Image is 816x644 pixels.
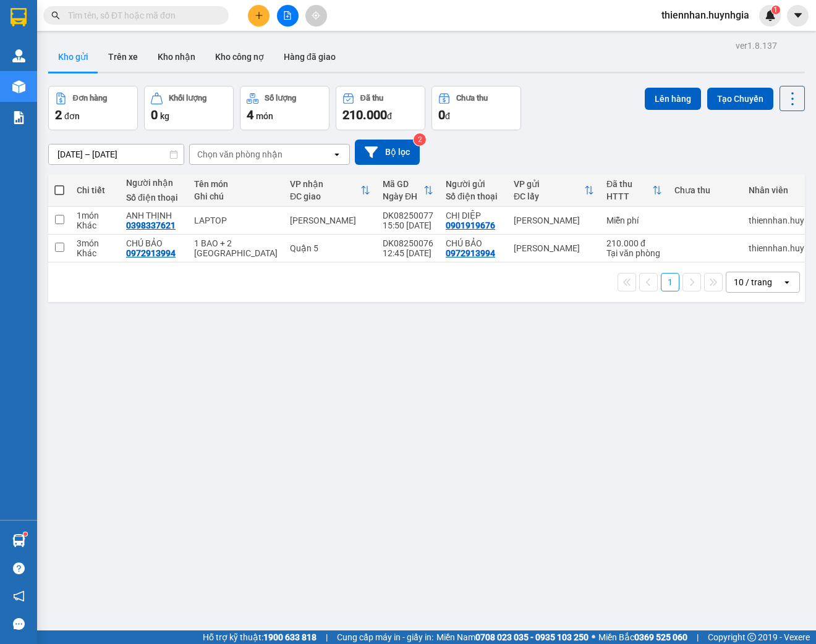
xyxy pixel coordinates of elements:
[475,632,589,642] strong: 0708 023 035 - 0935 103 250
[514,215,594,225] div: [PERSON_NAME]
[312,11,320,20] span: aim
[203,630,317,644] span: Hỗ trợ kỹ thuật:
[383,191,423,201] div: Ngày ĐH
[446,248,495,258] div: 0972913994
[73,94,107,102] div: Đơn hàng
[514,179,584,189] div: VP gửi
[284,174,376,207] th: Toggle SortBy
[98,42,148,72] button: Trên xe
[55,107,62,122] span: 2
[126,211,182,220] div: ANH THỊNH
[445,111,450,121] span: đ
[355,140,420,165] button: Bộ lọc
[148,42,205,72] button: Kho nhận
[13,562,25,574] span: question-circle
[446,191,501,201] div: Số điện thoại
[765,10,776,21] img: icon-new-feature
[290,243,370,253] div: Quận 5
[446,238,501,248] div: CHÚ BẢO
[652,7,759,23] span: thiennhan.huynhgia
[600,174,668,207] th: Toggle SortBy
[342,107,387,122] span: 210.000
[383,220,433,230] div: 15:50 [DATE]
[747,633,756,642] span: copyright
[707,88,773,110] button: Tạo Chuyến
[265,94,296,102] div: Số lượng
[383,238,433,248] div: DK08250076
[383,248,433,258] div: 12:45 [DATE]
[274,42,346,72] button: Hàng đã giao
[606,248,662,258] div: Tại văn phòng
[160,111,169,121] span: kg
[151,107,158,122] span: 0
[255,11,263,20] span: plus
[697,630,699,644] span: |
[290,191,360,201] div: ĐC giao
[592,635,595,640] span: ⚪️
[49,144,184,164] input: Select a date range.
[13,590,25,602] span: notification
[793,10,804,21] span: caret-down
[194,191,278,201] div: Ghi chú
[736,39,777,52] div: ver 1.8.137
[51,11,60,20] span: search
[77,248,114,258] div: Khác
[283,11,292,20] span: file-add
[387,111,392,121] span: đ
[606,238,662,248] div: 210.000 đ
[247,107,253,122] span: 4
[337,630,433,644] span: Cung cấp máy in - giấy in:
[661,273,679,291] button: 1
[446,179,501,189] div: Người gửi
[446,220,495,230] div: 0901919676
[456,94,488,102] div: Chưa thu
[12,111,25,124] img: solution-icon
[77,238,114,248] div: 3 món
[606,179,652,189] div: Đã thu
[514,191,584,201] div: ĐC lấy
[446,211,501,220] div: CHỊ DIỆP
[277,5,299,27] button: file-add
[634,632,687,642] strong: 0369 525 060
[256,111,273,121] span: món
[606,215,662,225] div: Miễn phí
[126,220,176,230] div: 0398337621
[305,5,327,27] button: aim
[13,618,25,630] span: message
[360,94,383,102] div: Đã thu
[11,8,27,27] img: logo-vxr
[773,6,778,14] span: 1
[12,534,25,547] img: warehouse-icon
[194,215,278,225] div: LAPTOP
[77,211,114,220] div: 1 món
[782,277,792,287] svg: open
[68,9,214,22] input: Tìm tên, số ĐT hoặc mã đơn
[77,185,114,195] div: Chi tiết
[383,179,423,189] div: Mã GD
[438,107,445,122] span: 0
[12,49,25,62] img: warehouse-icon
[205,42,274,72] button: Kho công nợ
[194,238,278,258] div: 1 BAO + 2 TX
[290,179,360,189] div: VP nhận
[734,276,772,288] div: 10 / trang
[606,191,652,201] div: HTTT
[64,111,80,121] span: đơn
[414,133,426,146] sup: 2
[787,5,809,27] button: caret-down
[248,5,270,27] button: plus
[144,86,234,130] button: Khối lượng0kg
[376,174,440,207] th: Toggle SortBy
[12,80,25,93] img: warehouse-icon
[126,193,182,203] div: Số điện thoại
[197,148,283,161] div: Chọn văn phòng nhận
[326,630,328,644] span: |
[336,86,425,130] button: Đã thu210.000đ
[77,220,114,230] div: Khác
[674,185,736,195] div: Chưa thu
[263,632,317,642] strong: 1900 633 818
[332,149,342,159] svg: open
[508,174,600,207] th: Toggle SortBy
[771,6,780,14] sup: 1
[645,88,701,110] button: Lên hàng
